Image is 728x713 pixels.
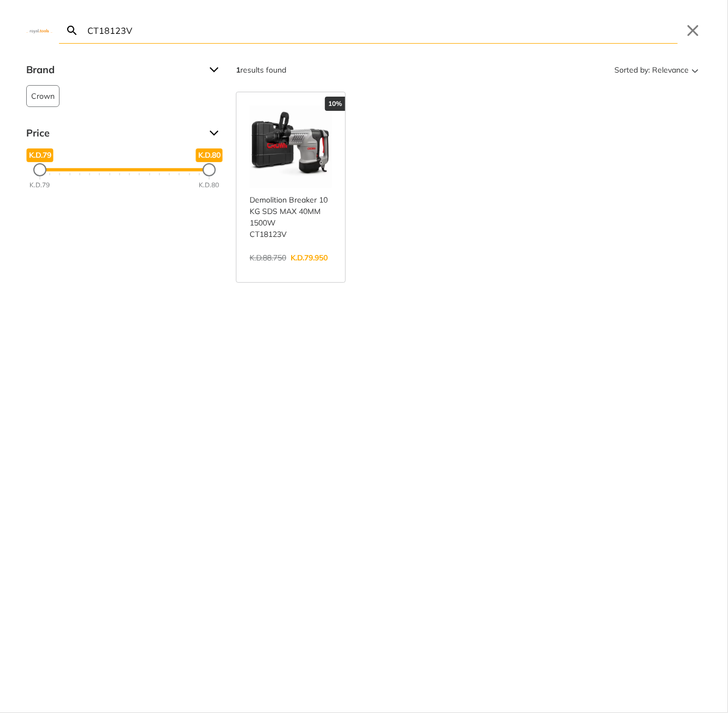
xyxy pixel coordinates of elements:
[199,181,220,191] div: K.D.80
[689,63,702,76] svg: Sort
[85,17,678,43] input: Search…
[31,86,55,106] span: Crown
[203,163,216,176] div: Maximum Price
[30,181,50,191] div: K.D.79
[325,97,345,111] div: 10%
[236,61,286,79] div: results found
[33,163,46,176] div: Minimum Price
[26,28,52,33] img: Close
[66,24,79,37] svg: Search
[652,61,689,79] span: Relevance
[26,61,201,79] span: Brand
[612,61,702,79] button: Sorted by:Relevance Sort
[26,124,201,142] span: Price
[236,65,240,75] strong: 1
[26,85,60,107] button: Crown
[684,22,702,39] button: Close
